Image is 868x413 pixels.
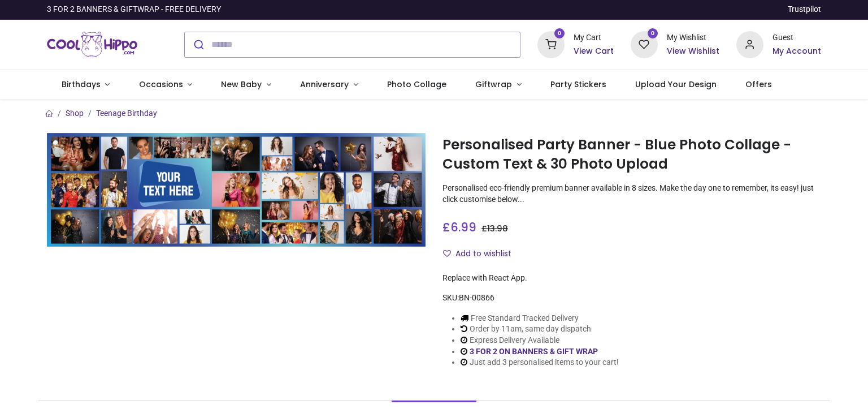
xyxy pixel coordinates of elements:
[667,46,719,57] a: View Wishlist
[631,39,658,48] a: 0
[487,223,508,234] span: 13.98
[66,109,84,118] a: Shop
[207,70,286,100] a: New Baby
[648,28,658,39] sup: 0
[442,244,521,264] button: Add to wishlistAdd to wishlist
[459,293,494,302] span: BN-00866
[461,324,619,335] li: Order by 11am, same day dispatch
[47,70,124,100] a: Birthdays
[47,29,137,61] img: Cool Hippo
[300,79,349,90] span: Anniversary
[442,183,821,205] p: Personalised eco-friendly premium banner available in 8 sizes. Make the day one to remember, its ...
[47,29,137,61] a: Logo of Cool Hippo
[442,219,476,235] span: £
[461,70,536,100] a: Giftwrap
[124,70,207,100] a: Occasions
[461,313,619,324] li: Free Standard Tracked Delivery
[470,347,598,356] a: 3 FOR 2 ON BANNERS & GIFT WRAP
[461,335,619,346] li: Express Delivery Available
[443,249,451,257] i: Add to wishlist
[461,357,619,368] li: Just add 3 personalised items to your cart!
[139,79,183,90] span: Occasions
[285,70,372,100] a: Anniversary
[450,219,476,235] span: 6.99
[574,46,614,57] a: View Cart
[772,46,821,57] a: My Account
[387,79,446,90] span: Photo Collage
[221,79,262,90] span: New Baby
[47,4,221,15] div: 3 FOR 2 BANNERS & GIFTWRAP - FREE DELIVERY
[537,39,565,48] a: 0
[47,133,426,247] img: Personalised Party Banner - Blue Photo Collage - Custom Text & 30 Photo Upload
[442,292,821,304] div: SKU:
[788,4,821,15] a: Trustpilot
[550,79,606,90] span: Party Stickers
[772,32,821,44] div: Guest
[554,28,565,39] sup: 0
[62,79,101,90] span: Birthdays
[745,79,772,90] span: Offers
[185,32,211,57] button: Submit
[481,223,508,234] span: £
[96,109,157,118] a: Teenage Birthday
[442,273,821,284] div: Replace with React App.
[635,79,717,90] span: Upload Your Design
[475,79,512,90] span: Giftwrap
[442,135,821,174] h1: Personalised Party Banner - Blue Photo Collage - Custom Text & 30 Photo Upload
[574,32,614,44] div: My Cart
[667,32,719,44] div: My Wishlist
